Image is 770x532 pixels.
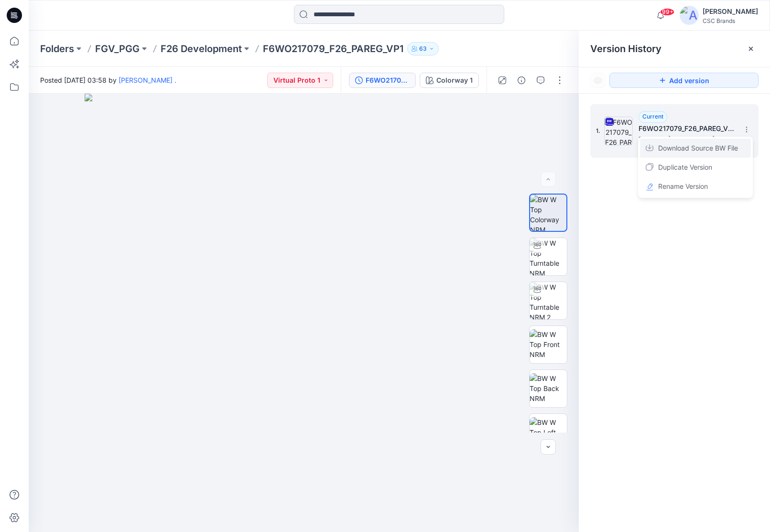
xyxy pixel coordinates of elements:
[658,162,712,173] span: Duplicate Version
[263,42,403,55] p: F6WO217079_F26_PAREG_VP1
[604,117,633,145] img: F6WO217079_F26_PAREG_VP1
[660,8,674,16] span: 99+
[530,238,567,275] img: BW W Top Turntable NRM
[161,42,242,55] a: F26 Development
[366,75,410,86] div: F6WO217079_F26_PAREG_VP1
[419,43,427,54] p: 63
[703,17,758,24] div: CSC Brands
[530,417,567,447] img: BW W Top Left NRM
[747,45,755,53] button: Close
[642,113,663,120] span: Current
[40,42,74,55] a: Folders
[85,94,523,532] img: eyJhbGciOiJIUzI1NiIsImtpZCI6IjAiLCJzbHQiOiJzZXMiLCJ0eXAiOiJKV1QifQ.eyJkYXRhIjp7InR5cGUiOiJzdG9yYW...
[596,127,600,135] span: 1.
[407,42,439,55] button: 63
[530,329,567,359] img: BW W Top Front NRM
[514,73,529,88] button: Details
[530,373,567,403] img: BW W Top Back NRM
[420,73,479,88] button: Colorway 1
[680,6,699,25] img: avatar
[609,73,759,88] button: Add version
[349,73,416,88] button: F6WO217079_F26_PAREG_VP1
[530,195,566,231] img: BW W Top Colorway NRM
[436,75,473,86] div: Colorway 1
[95,42,140,55] a: FGV_PGG
[639,123,734,134] h5: F6WO217079_F26_PAREG_VP1
[119,76,176,84] a: [PERSON_NAME] .
[703,6,758,17] div: [PERSON_NAME]
[530,282,567,319] img: BW W Top Turntable NRM 2
[639,134,734,144] span: Posted by: Ari .
[658,181,708,192] span: Rename Version
[658,142,738,154] span: Download Source BW File
[590,73,606,88] button: Show Hidden Versions
[590,43,662,54] span: Version History
[40,75,176,85] span: Posted [DATE] 03:58 by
